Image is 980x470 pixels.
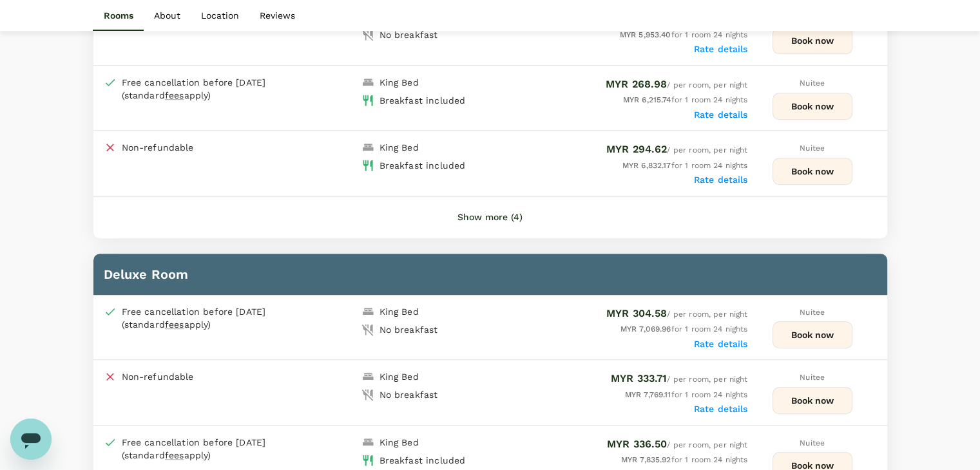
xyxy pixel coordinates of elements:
[607,440,748,449] span: / per room, per night
[622,161,671,170] span: MYR 6,832.17
[380,323,438,336] div: No breakfast
[773,321,852,348] button: Book now
[122,141,194,154] p: Non-refundable
[621,455,671,464] span: MYR 7,835.92
[606,78,668,90] span: MYR 268.98
[694,339,748,349] label: Rate details
[620,30,671,39] span: MYR 5,953.40
[622,161,748,170] span: for 1 room 24 nights
[607,438,668,450] span: MYR 336.50
[380,76,419,89] div: King Bed
[122,436,296,462] div: Free cancellation before [DATE] (standard apply)
[621,455,748,464] span: for 1 room 24 nights
[606,146,748,155] span: / per room, per night
[165,450,184,460] span: fees
[800,308,825,317] span: Nuitee
[620,324,748,334] span: for 1 room 24 nights
[104,264,877,285] h6: Deluxe Room
[380,28,438,41] div: No breakfast
[380,159,466,172] div: Breakfast included
[773,387,852,414] button: Book now
[623,95,748,104] span: for 1 room 24 nights
[620,30,748,39] span: for 1 room 24 nights
[800,79,825,88] span: Nuitee
[122,76,296,102] div: Free cancellation before [DATE] (standard apply)
[800,144,825,153] span: Nuitee
[606,310,748,319] span: / per room, per night
[361,436,374,449] img: king-bed-icon
[361,370,374,383] img: king-bed-icon
[625,390,748,399] span: for 1 room 24 nights
[800,438,825,447] span: Nuitee
[620,324,671,334] span: MYR 7,069.96
[380,305,419,318] div: King Bed
[260,9,295,22] p: Reviews
[611,372,668,384] span: MYR 333.71
[606,307,668,319] span: MYR 304.58
[122,305,296,331] div: Free cancellation before [DATE] (standard apply)
[154,9,180,22] p: About
[10,418,52,460] iframe: Button to launch messaging window
[361,141,374,154] img: king-bed-icon
[606,143,668,155] span: MYR 294.62
[694,44,748,54] label: Rate details
[800,373,825,382] span: Nuitee
[361,76,374,89] img: king-bed-icon
[694,404,748,414] label: Rate details
[623,95,671,104] span: MYR 6,215.74
[625,390,671,399] span: MYR 7,769.11
[773,93,852,120] button: Book now
[439,202,541,233] button: Show more (4)
[380,94,466,107] div: Breakfast included
[201,9,239,22] p: Location
[380,436,419,449] div: King Bed
[165,319,184,330] span: fees
[380,141,419,154] div: King Bed
[773,27,852,54] button: Book now
[380,454,466,467] div: Breakfast included
[104,9,133,22] p: Rooms
[380,388,438,401] div: No breakfast
[380,370,419,383] div: King Bed
[611,375,748,384] span: / per room, per night
[361,305,374,318] img: king-bed-icon
[694,174,748,185] label: Rate details
[773,158,852,185] button: Book now
[165,90,184,100] span: fees
[122,370,194,383] p: Non-refundable
[694,109,748,120] label: Rate details
[606,80,748,89] span: / per room, per night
